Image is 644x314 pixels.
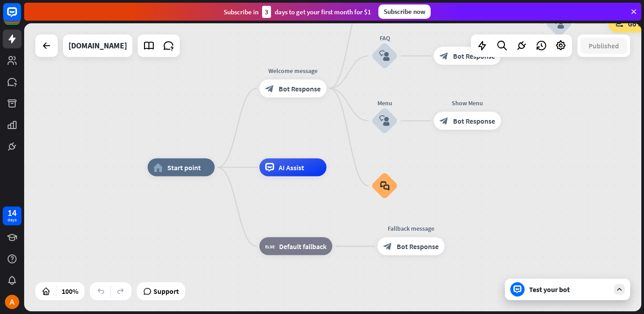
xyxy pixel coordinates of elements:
[427,99,508,108] div: Show Menu
[262,6,271,18] div: 3
[440,116,449,125] i: block_bot_response
[279,242,326,251] span: Default fallback
[397,242,439,251] span: Bot Response
[554,18,564,29] i: block_user_input
[59,284,81,298] div: 100%
[453,116,495,125] span: Bot Response
[224,6,371,18] div: Subscribe in days to get your first month for $1
[68,34,127,57] div: gaminghub077.blogspot.com
[153,284,179,298] span: Support
[3,206,21,225] a: 14 days
[358,34,411,43] div: FAQ
[7,4,34,30] button: Open LiveChat chat widget
[8,217,17,223] div: days
[358,99,411,108] div: Menu
[378,4,431,19] div: Subscribe now
[380,181,390,191] i: block_faq
[379,116,390,126] i: block_user_input
[371,224,451,233] div: Fallback message
[265,84,274,93] i: block_bot_response
[8,209,17,217] div: 14
[440,52,449,60] i: block_bot_response
[529,285,610,294] div: Test your bot
[453,52,495,60] span: Bot Response
[279,84,321,93] span: Bot Response
[379,51,390,61] i: block_user_input
[580,38,627,54] button: Published
[614,19,623,28] i: block_goto
[279,163,304,172] span: AI Assist
[265,242,275,251] i: block_fallback
[383,242,392,251] i: block_bot_response
[167,163,201,172] span: Start point
[153,163,163,172] i: home_2
[253,66,333,75] div: Welcome message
